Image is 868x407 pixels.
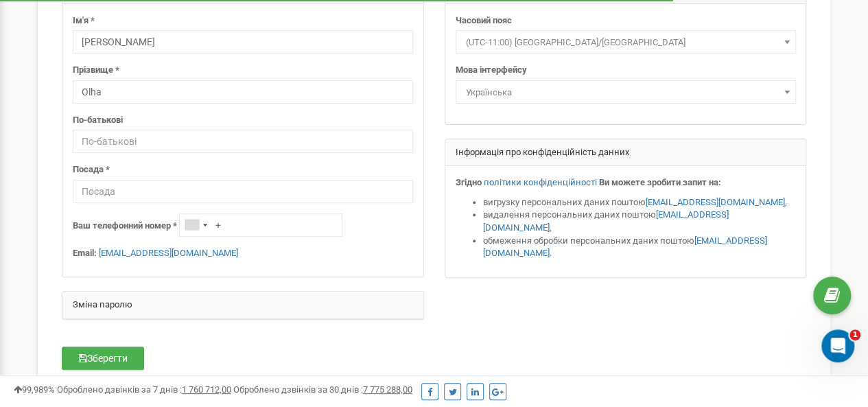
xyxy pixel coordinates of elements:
label: Часовий пояс [456,14,512,27]
span: 99,989% [14,384,55,395]
input: Посада [73,180,413,203]
a: [EMAIL_ADDRESS][DOMAIN_NAME] [483,209,729,233]
a: [EMAIL_ADDRESS][DOMAIN_NAME] [646,197,785,207]
span: (UTC-11:00) Pacific/Midway [460,33,791,52]
li: вигрузку персональних даних поштою , [483,196,796,209]
div: Зміна паролю [62,292,423,319]
input: +1-800-555-55-55 [179,213,342,237]
span: Українська [456,80,796,104]
button: Зберегти [62,347,144,370]
label: Ім'я * [73,14,95,27]
iframe: Intercom live chat [821,329,854,362]
input: По-батькові [73,130,413,153]
div: Telephone country code [180,214,211,236]
span: (UTC-11:00) Pacific/Midway [456,30,796,54]
strong: Email: [73,248,97,258]
strong: Ви можете зробити запит на: [599,177,721,187]
label: Посада * [73,163,110,176]
li: обмеження обробки персональних даних поштою . [483,235,796,260]
label: Ваш телефонний номер * [73,220,177,233]
span: Українська [460,83,791,102]
div: Інформація про конфіденційність данних [445,139,806,167]
a: політики конфіденційності [484,177,597,187]
span: 1 [849,329,860,340]
label: По-батькові [73,114,123,127]
u: 1 760 712,00 [182,384,231,395]
input: Прізвище [73,80,413,104]
strong: Згідно [456,177,482,187]
label: Прізвище * [73,64,119,77]
span: Оброблено дзвінків за 7 днів : [57,384,231,395]
a: [EMAIL_ADDRESS][DOMAIN_NAME] [99,248,238,258]
input: Ім'я [73,30,413,54]
u: 7 775 288,00 [363,384,412,395]
label: Мова інтерфейсу [456,64,527,77]
span: Оброблено дзвінків за 30 днів : [233,384,412,395]
li: видалення персональних даних поштою , [483,209,796,234]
